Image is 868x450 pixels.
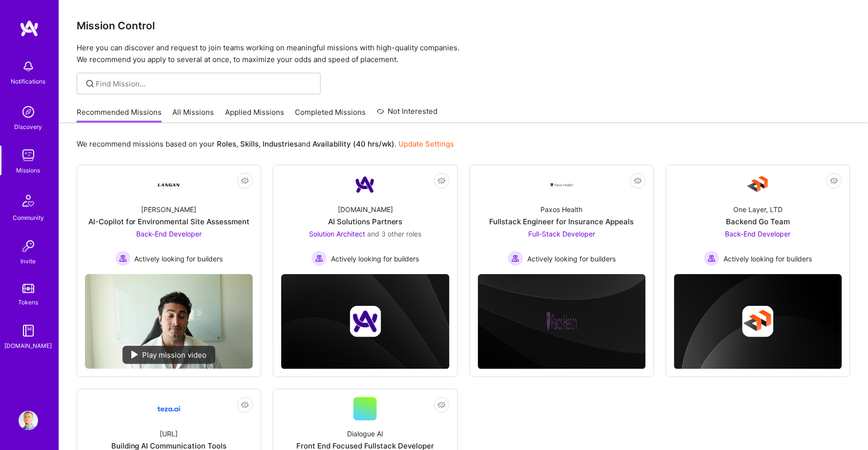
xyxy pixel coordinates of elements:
b: Roles [217,139,236,149]
div: [DOMAIN_NAME] [338,204,393,214]
div: Missions [17,165,41,175]
span: Full-Stack Developer [528,230,595,238]
a: Recommended Missions [77,107,162,123]
span: and 3 other roles [367,230,421,238]
a: Company Logo[DOMAIN_NAME]AI Solutions PartnersSolution Architect and 3 other rolesActively lookin... [281,173,449,266]
div: Backend Go Team [726,216,790,227]
div: Tokens [19,297,39,307]
i: icon EyeClosed [438,401,446,409]
a: Update Settings [398,139,454,149]
div: Fullstack Engineer for Insurance Appeals [490,216,634,227]
i: icon SearchGrey [84,78,96,89]
img: Company Logo [157,173,181,196]
img: discovery [19,102,38,122]
span: Solution Architect [309,230,365,238]
div: AI-Copilot for Environmental Site Assessment [88,216,250,227]
img: Company logo [743,306,774,337]
div: Notifications [11,76,46,86]
div: Paxos Health [541,204,583,214]
img: cover [478,274,646,369]
div: Discovery [15,122,42,132]
div: Invite [21,256,36,266]
span: Back-End Developer [725,230,791,238]
div: Play mission video [123,346,215,364]
a: Company LogoOne Layer, LTDBackend Go TeamBack-End Developer Actively looking for buildersActively... [674,173,842,266]
a: Company LogoPaxos HealthFullstack Engineer for Insurance AppealsFull-Stack Developer Actively loo... [478,173,646,266]
span: Actively looking for builders [723,254,812,264]
a: All Missions [173,107,214,123]
img: Invite [19,236,38,256]
img: User Avatar [19,411,38,430]
i: icon EyeClosed [241,401,249,409]
div: [URL] [160,429,178,439]
img: cover [674,274,842,369]
div: One Layer, LTD [733,204,783,214]
b: Skills [240,139,259,149]
div: Community [13,213,44,223]
img: play [131,351,138,359]
input: Find Mission... [96,79,313,89]
a: Company Logo[PERSON_NAME]AI-Copilot for Environmental Site AssessmentBack-End Developer Actively ... [85,173,253,266]
img: logo [20,20,39,37]
img: Company Logo [157,397,181,421]
i: icon EyeClosed [634,177,642,185]
div: AI Solutions Partners [328,216,403,227]
img: Actively looking for builders [115,251,131,266]
a: Applied Missions [225,107,284,123]
img: tokens [22,284,34,293]
i: icon EyeClosed [241,177,249,185]
img: cover [281,274,449,369]
a: Not Interested [377,106,438,123]
img: guide book [19,321,38,341]
img: Actively looking for builders [508,251,523,266]
img: Company logo [350,306,381,337]
i: icon EyeClosed [830,177,838,185]
span: Actively looking for builders [135,254,223,264]
span: Back-End Developer [136,230,202,238]
img: Actively looking for builders [311,251,327,266]
a: Completed Missions [295,107,366,123]
p: Here you can discover and request to join teams working on meaningful missions with high-quality ... [77,42,850,65]
img: Actively looking for builders [704,251,720,266]
img: Company Logo [550,182,574,188]
b: Availability (40 hrs/wk) [312,139,394,149]
img: Company logo [546,306,578,337]
img: bell [19,57,38,76]
h3: Mission Control [77,20,850,32]
div: [PERSON_NAME] [142,204,197,214]
b: Industries [263,139,298,149]
div: [DOMAIN_NAME] [5,341,52,351]
div: Dialogue AI [347,429,383,439]
img: No Mission [85,274,253,369]
span: Actively looking for builders [527,254,616,264]
img: teamwork [19,146,38,165]
img: Company Logo [353,173,377,196]
p: We recommend missions based on your , , and . [77,139,454,149]
a: User Avatar [16,411,41,430]
img: Community [17,189,40,213]
img: Company Logo [746,173,770,196]
span: Actively looking for builders [331,254,419,264]
i: icon EyeClosed [438,177,446,185]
